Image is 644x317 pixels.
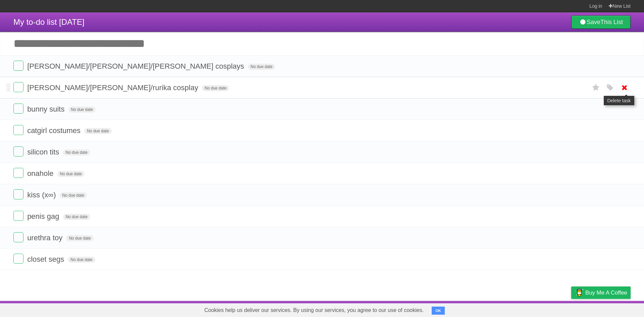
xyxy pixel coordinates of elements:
[540,303,554,315] a: Terms
[27,212,61,220] span: penis gag
[13,61,23,71] label: Done
[68,107,96,113] span: No due date
[432,307,445,315] button: OK
[57,171,85,177] span: No due date
[27,234,64,242] span: urethra toy
[63,149,90,155] span: No due date
[13,189,23,199] label: Done
[66,235,93,241] span: No due date
[13,146,23,156] label: Done
[13,211,23,221] label: Done
[13,168,23,178] label: Done
[27,191,57,199] span: kiss (x∞)
[202,85,229,91] span: No due date
[13,232,23,242] label: Done
[63,214,90,220] span: No due date
[571,287,631,299] a: Buy me a coffee
[562,303,580,315] a: Privacy
[27,126,82,135] span: catgirl costumes
[27,169,55,178] span: onahole
[13,125,23,135] label: Done
[60,192,87,198] span: No due date
[13,17,85,26] span: My to-do list [DATE]
[13,104,23,114] label: Done
[575,287,584,298] img: Buy me a coffee
[13,254,23,264] label: Done
[590,82,602,93] label: Star task
[600,19,623,25] b: This List
[84,128,111,134] span: No due date
[27,83,200,92] span: [PERSON_NAME]/[PERSON_NAME]/rurika cosplay
[248,64,275,70] span: No due date
[27,255,66,263] span: closet segs
[482,303,496,315] a: About
[13,82,23,92] label: Done
[588,303,631,315] a: Suggest a feature
[571,15,631,29] a: SaveThis List
[27,148,61,156] span: silicon tits
[27,105,66,113] span: bunny suits
[68,257,95,263] span: No due date
[27,62,246,70] span: [PERSON_NAME]/[PERSON_NAME]/[PERSON_NAME] cosplays
[585,287,627,299] span: Buy me a coffee
[198,304,430,317] span: Cookies help us deliver our services. By using our services, you agree to our use of cookies.
[504,303,531,315] a: Developers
